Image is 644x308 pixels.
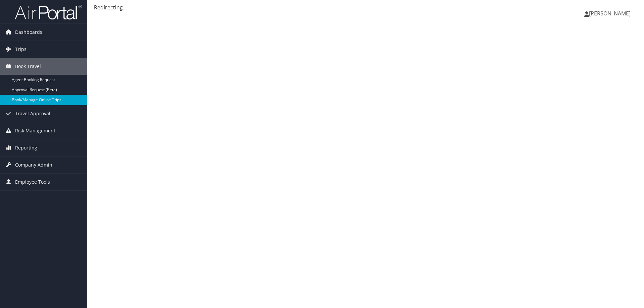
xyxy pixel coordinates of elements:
[584,3,637,23] a: [PERSON_NAME]
[15,24,42,41] span: Dashboards
[15,4,82,20] img: airportal-logo.png
[15,58,41,75] span: Book Travel
[15,122,55,139] span: Risk Management
[15,174,50,190] span: Employee Tools
[15,139,37,156] span: Reporting
[94,3,637,11] div: Redirecting...
[589,10,631,17] span: [PERSON_NAME]
[15,41,26,58] span: Trips
[15,105,50,122] span: Travel Approval
[15,157,52,173] span: Company Admin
